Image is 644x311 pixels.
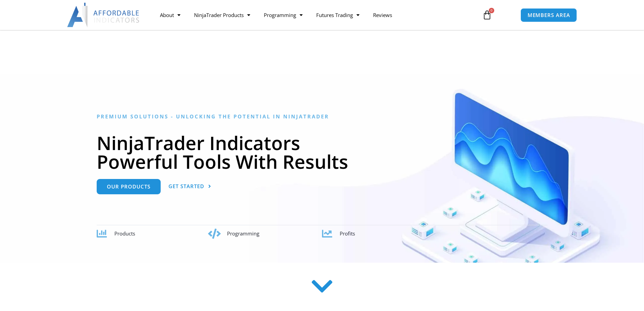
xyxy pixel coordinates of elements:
[97,113,548,120] h6: Premium Solutions - Unlocking the Potential in NinjaTrader
[168,184,204,189] span: Get Started
[67,3,140,27] img: LogoAI | Affordable Indicators – NinjaTrader
[114,230,135,237] span: Products
[309,7,366,23] a: Futures Trading
[187,7,257,23] a: NinjaTrader Products
[520,8,577,22] a: MEMBERS AREA
[168,179,211,194] a: Get Started
[472,5,502,25] a: 0
[528,13,570,18] span: MEMBERS AREA
[97,133,548,171] h1: NinjaTrader Indicators Powerful Tools With Results
[366,7,399,23] a: Reviews
[153,7,187,23] a: About
[257,7,309,23] a: Programming
[97,179,161,194] a: Our Products
[107,184,150,189] span: Our Products
[340,230,355,237] span: Profits
[227,230,259,237] span: Programming
[489,8,494,13] span: 0
[153,7,474,23] nav: Menu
